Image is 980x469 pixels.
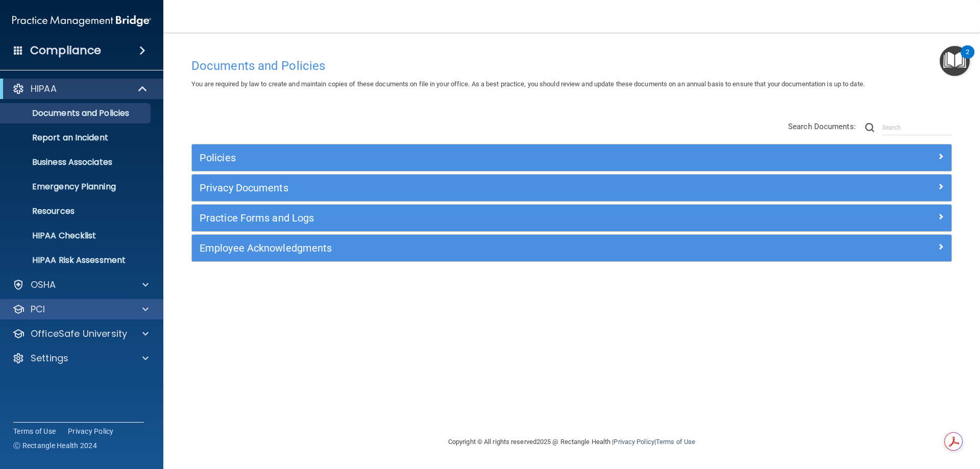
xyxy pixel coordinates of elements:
p: HIPAA [31,83,57,95]
span: Search Documents: [788,122,856,131]
a: Employee Acknowledgments [200,240,944,256]
h4: Compliance [30,43,101,58]
h5: Employee Acknowledgments [200,242,754,254]
button: Open Resource Center, 2 new notifications [940,46,970,76]
a: Privacy Documents [200,180,944,196]
p: Resources [7,206,146,216]
iframe: Drift Widget Chat Controller [803,397,968,437]
a: HIPAA [12,83,148,95]
a: OSHA [12,279,149,291]
a: PCI [12,303,149,315]
a: Settings [12,352,149,364]
p: Documents and Policies [7,108,146,118]
a: Terms of Use [656,438,695,446]
div: 2 [966,52,969,65]
p: Report an Incident [7,133,146,143]
h5: Privacy Documents [200,182,754,193]
h5: Practice Forms and Logs [200,212,754,224]
span: Ⓒ Rectangle Health 2024 [13,440,97,451]
p: Emergency Planning [7,182,146,192]
input: Search [882,120,952,135]
p: OfficeSafe University [31,328,127,340]
h4: Documents and Policies [191,59,952,72]
p: Business Associates [7,157,146,167]
img: PMB logo [12,11,151,31]
a: Policies [200,150,944,166]
p: OSHA [31,279,56,291]
a: Privacy Policy [614,438,654,446]
p: HIPAA Risk Assessment [7,255,146,265]
h5: Policies [200,152,754,163]
a: Privacy Policy [68,426,114,436]
img: ic-search.3b580494.png [865,123,874,132]
p: Settings [31,352,68,364]
p: HIPAA Checklist [7,231,146,241]
span: You are required by law to create and maintain copies of these documents on file in your office. ... [191,80,865,88]
div: Copyright © All rights reserved 2025 @ Rectangle Health | | [385,426,758,458]
a: Practice Forms and Logs [200,210,944,226]
p: PCI [31,303,45,315]
a: Terms of Use [13,426,56,436]
a: OfficeSafe University [12,328,149,340]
